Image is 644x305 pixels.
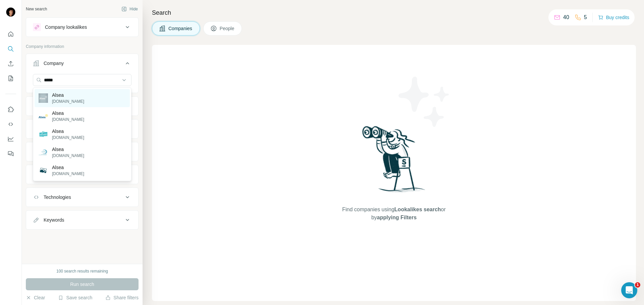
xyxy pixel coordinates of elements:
[5,43,16,55] button: Search
[39,93,48,103] img: Alsea
[44,217,64,223] div: Keywords
[26,44,139,50] p: Company information
[26,98,138,114] button: Industry
[52,98,84,104] p: [DOMAIN_NAME]
[635,282,640,288] span: 1
[52,117,84,123] p: [DOMAIN_NAME]
[52,110,84,117] p: Alsea
[377,215,417,220] span: applying Filters
[26,144,138,160] button: Annual revenue ($)
[26,166,138,182] button: Employees (size)
[26,294,45,301] button: Clear
[598,13,629,22] button: Buy credits
[44,194,71,201] div: Technologies
[5,133,16,145] button: Dashboard
[52,92,84,98] p: Alsea
[58,294,92,301] button: Save search
[52,153,84,159] p: [DOMAIN_NAME]
[26,6,47,12] div: New search
[563,13,569,21] p: 40
[52,146,84,153] p: Alsea
[621,282,637,298] iframe: Intercom live chat
[394,72,454,132] img: Surfe Illustration - Stars
[52,135,84,141] p: [DOMAIN_NAME]
[39,148,48,157] img: Alsea
[5,148,16,160] button: Feedback
[105,294,139,301] button: Share filters
[168,25,193,32] span: Companies
[394,207,441,212] span: Lookalikes search
[5,7,16,17] img: Avatar
[220,25,235,32] span: People
[26,55,138,74] button: Company
[5,72,16,84] button: My lists
[52,164,84,171] p: Alsea
[26,212,138,228] button: Keywords
[52,128,84,135] p: Alsea
[152,8,636,17] h4: Search
[39,114,48,118] img: Alsea
[52,171,84,177] p: [DOMAIN_NAME]
[359,124,429,199] img: Surfe Illustration - Woman searching with binoculars
[44,60,64,67] div: Company
[5,58,16,70] button: Enrich CSV
[26,189,138,205] button: Technologies
[39,130,48,139] img: Alsea
[45,24,87,30] div: Company lookalikes
[26,19,138,35] button: Company lookalikes
[340,206,447,222] span: Find companies using or by
[5,103,16,116] button: Use Surfe on LinkedIn
[5,28,16,40] button: Quick start
[5,118,16,130] button: Use Surfe API
[584,13,587,21] p: 5
[117,4,143,14] button: Hide
[26,121,138,137] button: HQ location
[56,268,108,274] div: 100 search results remaining
[39,166,48,175] img: Alsea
